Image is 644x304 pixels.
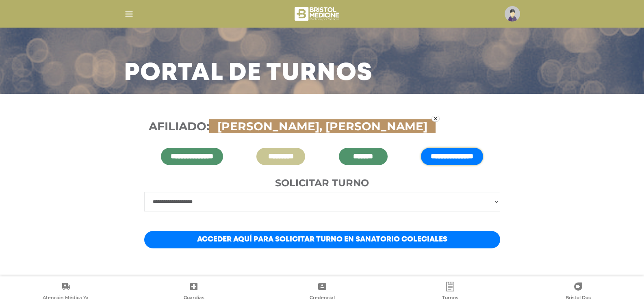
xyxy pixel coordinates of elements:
a: x [432,116,440,122]
a: Turnos [386,282,514,302]
a: Guardias [130,282,258,302]
h3: Afiliado: [149,120,496,134]
h3: Portal de turnos [124,63,373,84]
a: Bristol Doc [514,282,642,302]
span: [PERSON_NAME], [PERSON_NAME] [213,119,432,133]
span: Bristol Doc [566,295,591,302]
span: Credencial [310,295,335,302]
a: Credencial [258,282,386,302]
img: Cober_menu-lines-white.svg [124,9,134,19]
img: profile-placeholder.svg [505,6,520,22]
span: Guardias [184,295,204,302]
h4: Solicitar turno [144,177,500,189]
span: Atención Médica Ya [43,295,89,302]
img: bristol-medicine-blanco.png [293,4,342,24]
a: Atención Médica Ya [2,282,130,302]
a: Acceder aquí para solicitar turno en Sanatorio Coleciales [144,231,500,248]
span: Turnos [442,295,458,302]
